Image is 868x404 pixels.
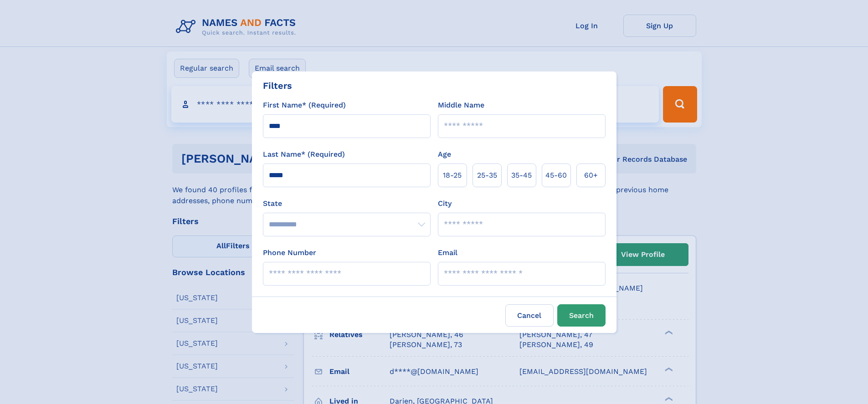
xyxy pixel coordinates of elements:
div: Filters [263,79,292,92]
label: State [263,198,431,209]
span: 35‑45 [511,170,532,181]
label: Age [438,149,451,160]
label: Phone Number [263,247,316,258]
label: Email [438,247,457,258]
label: First Name* (Required) [263,100,346,111]
span: 25‑35 [477,170,497,181]
label: Last Name* (Required) [263,149,345,160]
label: Cancel [505,304,554,327]
label: City [438,198,452,209]
span: 45‑60 [545,170,567,181]
span: 60+ [584,170,598,181]
span: 18‑25 [443,170,462,181]
label: Middle Name [438,100,484,111]
button: Search [557,304,606,327]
